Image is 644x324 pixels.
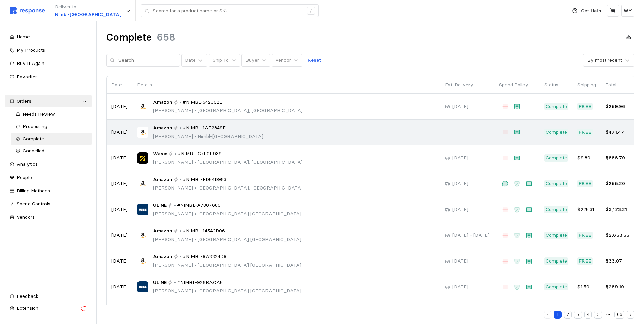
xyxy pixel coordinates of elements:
p: $259.96 [606,103,629,110]
p: [PERSON_NAME] [GEOGRAPHIC_DATA] [GEOGRAPHIC_DATA] [153,287,301,295]
span: Vendors [17,214,35,220]
span: Home [17,34,30,40]
a: Analytics [5,158,92,170]
span: #NIMBL-ED54D983 [183,176,226,183]
a: Billing Methods [5,185,92,197]
span: Waxie [153,150,167,158]
a: Orders [5,95,92,107]
p: Complete [546,129,567,136]
p: • [180,227,182,235]
p: [PERSON_NAME] [GEOGRAPHIC_DATA], [GEOGRAPHIC_DATA] [153,184,303,192]
input: Search [118,54,176,67]
p: Spend Policy [499,81,535,89]
p: Shipping [577,81,596,89]
a: Processing [11,121,92,133]
div: Orders [17,97,80,105]
button: 1 [554,311,562,319]
button: 3 [574,311,582,319]
button: 5 [594,311,602,319]
a: Needs Review [11,108,92,121]
a: Complete [11,133,92,145]
a: People [5,172,92,184]
p: [DATE] [452,180,468,187]
a: Home [5,31,92,43]
span: • [193,159,198,165]
h1: 658 [157,31,176,44]
span: Amazon [153,124,172,132]
img: Amazon [137,178,148,189]
p: • [180,98,182,106]
p: Details [137,81,436,89]
p: Buyer [245,57,259,64]
p: $33.07 [606,257,629,265]
span: #NIMBL-14542D06 [183,227,225,235]
p: [DATE] [111,232,128,239]
span: Needs Review [23,111,55,117]
p: [DATE] [452,206,468,213]
span: Spend Controls [17,201,50,207]
span: ULINE [153,202,167,209]
a: Cancelled [11,145,92,157]
span: People [17,174,32,180]
p: • [180,124,182,132]
p: • [174,202,176,209]
button: 4 [584,311,592,319]
div: Date [185,57,196,64]
p: WY [624,7,632,15]
span: #NIMBL-9A8824D9 [183,253,227,260]
p: $255.20 [606,180,629,187]
p: [DATE] [111,154,128,162]
span: Cancelled [23,148,44,154]
span: #NIMBL-C7E0F939 [178,150,222,158]
p: Free [579,103,592,110]
p: [DATE] [452,257,468,265]
button: Extension [5,302,92,314]
p: Complete [546,154,567,162]
img: Amazon [137,127,148,138]
button: 2 [564,311,572,319]
p: [DATE] [111,180,128,187]
span: • [193,133,198,139]
span: My Products [17,47,45,53]
p: • [174,279,176,286]
img: Amazon [137,255,148,267]
p: [PERSON_NAME] Nimbl-[GEOGRAPHIC_DATA] [153,133,263,140]
p: Complete [546,206,567,213]
span: Amazon [153,98,172,106]
span: • [193,211,198,217]
p: Deliver to [55,3,121,11]
button: WY [621,5,634,17]
span: Billing Methods [17,187,50,194]
p: [PERSON_NAME] [GEOGRAPHIC_DATA], [GEOGRAPHIC_DATA] [153,159,303,166]
p: $9.80 [577,154,596,162]
p: Free [579,129,592,136]
p: [DATE] [452,154,468,162]
p: Date [111,81,128,89]
button: Ship To [209,54,240,67]
button: Get Help [568,4,605,17]
p: Get Help [581,7,601,15]
p: Nimbl-[GEOGRAPHIC_DATA] [55,11,121,18]
p: Complete [546,180,567,187]
p: Free [579,180,592,187]
p: Ship To [213,57,229,64]
img: ULINE [137,204,148,215]
div: By most recent [587,57,622,64]
p: Free [579,257,592,265]
p: Reset [308,57,321,64]
span: Feedback [17,293,38,299]
img: Waxie [137,152,148,164]
a: My Products [5,44,92,56]
span: Amazon [153,253,172,260]
button: Feedback [5,290,92,303]
span: #NIMBL-A7807680 [177,202,221,209]
p: • [180,253,182,260]
a: Spend Controls [5,198,92,210]
img: ULINE [137,281,148,292]
span: • [193,262,198,268]
button: Buyer [241,54,270,67]
span: Processing [23,123,47,129]
img: svg%3e [10,7,45,14]
button: Reset [303,54,325,67]
p: Complete [546,103,567,110]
